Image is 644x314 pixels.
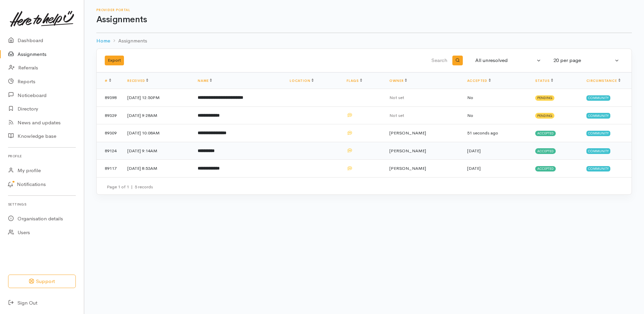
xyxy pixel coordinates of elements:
div: 20 per page [553,57,613,64]
span: [PERSON_NAME] [389,130,426,136]
span: No [467,113,473,118]
a: Circumstance [586,78,620,83]
span: Community [586,166,610,171]
a: Owner [389,78,407,83]
td: 89398 [97,89,122,107]
span: Community [586,131,610,136]
span: Community [586,95,610,101]
h6: Profile [8,152,76,161]
h6: Settings [8,200,76,209]
td: 89117 [97,160,122,177]
h6: Provider Portal [96,8,632,12]
td: 89309 [97,124,122,142]
button: Export [105,56,124,65]
h1: Assignments [96,15,632,25]
time: [DATE] [467,148,481,154]
td: [DATE] 10:08AM [122,124,192,142]
a: Name [198,78,212,83]
button: 20 per page [549,54,623,67]
td: [DATE] 8:53AM [122,160,192,177]
small: Page 1 of 1 5 records [107,184,153,190]
span: Community [586,148,610,154]
a: # [105,78,111,83]
td: 89124 [97,142,122,160]
td: [DATE] 9:14AM [122,142,192,160]
span: Accepted [535,148,556,154]
a: Received [127,78,148,83]
div: All unresolved [475,57,535,64]
time: 51 seconds ago [467,130,498,136]
span: Not set [389,95,404,100]
span: Community [586,113,610,118]
td: [DATE] 9:28AM [122,106,192,124]
a: Location [290,78,314,83]
a: Flags [347,78,362,83]
nav: breadcrumb [96,33,632,49]
a: Home [96,37,110,45]
button: Support [8,275,76,288]
span: Accepted [535,131,556,136]
td: 89339 [97,106,122,124]
a: Status [535,78,553,83]
li: Assignments [110,37,147,45]
span: Pending [535,113,554,118]
span: Not set [389,113,404,118]
td: [DATE] 12:50PM [122,89,192,107]
span: [PERSON_NAME] [389,165,426,171]
button: All unresolved [471,54,545,67]
a: Accepted [467,78,491,83]
span: Accepted [535,166,556,171]
span: | [131,184,133,190]
span: [PERSON_NAME] [389,148,426,154]
span: Pending [535,95,554,101]
span: No [467,95,473,100]
input: Search [288,53,449,69]
time: [DATE] [467,165,481,171]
